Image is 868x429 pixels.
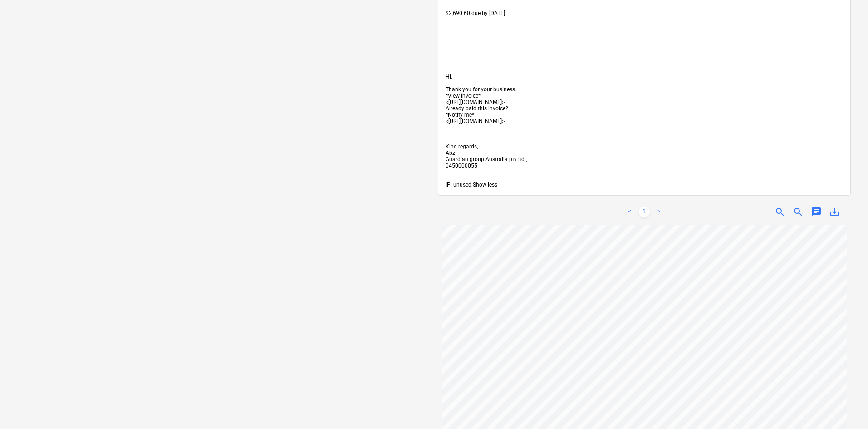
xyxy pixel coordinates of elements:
a: Page 1 is your current page [639,207,650,217]
span: ‌ ‌ ‌ ‌ ‌ ‌ ‌ ‌ ‌ ‌ ‌ ‌ ‌ ‌ ‌ ‌ ‌ ‌ ‌ ‌ ‌ ‌ ‌ ‌ ‌ ‌ ‌ ‌ ‌ ‌ ‌ ‌ ‌ ‌ ‌ [446,23,492,29]
span: Abz [446,150,455,156]
span: ‌ ‌ ‌ ‌ ‌ ‌ ‌ ‌ ‌ ‌ ‌ ‌ ‌ ‌ ‌ ‌ ‌ ‌ ‌ ‌ ‌ ‌ ‌ ‌ ‌ ‌ ‌ ‌ ‌ ‌ ‌ ‌ ‌ ‌ ‌ [446,35,492,42]
span: ‌ ‌ ‌ ‌ ‌ ‌ ‌ ‌ ‌ ‌ ‌ ‌ ‌ ‌ ‌ ‌ ‌ ‌ ‌ ‌ ‌ ‌ ‌ ‌ ‌ ‌ ‌ ‌ ‌ ‌ ‌ ‌ ‌ ‌ ‌ [446,16,492,23]
span: chat [811,207,822,217]
span: *Notify me* [446,112,474,118]
span: Kind regards, [446,143,478,150]
span: <[URL][DOMAIN_NAME]> [446,99,505,105]
span: ‌ ‌ ‌ ‌ ‌ ‌ ‌ ‌ ‌ ‌ ‌ ‌ ‌ ‌ ‌ ‌ ‌ ‌ ‌ ‌ ‌ ‌ ‌ ‌ ‌ ‌ ‌ ‌ ‌ ‌ ‌ ‌ ‌ ‌ ‌ [446,29,492,35]
span: zoom_out [793,207,804,217]
a: Previous page [624,207,635,217]
span: zoom_in [775,207,785,217]
span: *View invoice* [446,93,481,99]
span: save_alt [829,207,840,217]
span: IP: unused [446,182,471,188]
span: Guardian group Australia pty ltd , [446,156,527,163]
span: Already paid this invoice? [446,105,508,112]
iframe: Chat Widget [823,385,868,429]
span: Thank you for your business. [446,86,516,93]
a: Next page [653,207,664,217]
span: ‌ ‌ ‌ ‌ ‌ ‌ ‌ ‌ ‌ ‌ ‌ ‌ ‌ ‌ ‌ ‌ ‌ ‌ ‌ ‌ ‌ ‌ ‌ ‌ ‌ ‌ ‌ ‌ ‌ ‌ ‌ ‌ ‌ ‌ ‌ [446,48,492,54]
span: Hi, [446,74,452,80]
span: Show less [473,182,497,188]
span: ‌ ‌ ‌ ‌ ‌ ‌ ‌ ‌ ‌ ‌ ‌ ‌ ‌ ‌ ‌ ‌ ‌ ‌ ‌ ‌ ‌ ‌ ‌ ‌ ‌ ‌ ‌ ‌ ‌ ‌ ‌ ‌ ‌ ‌ ‌ [446,61,492,67]
span: ‌ ‌ ‌ ‌ ‌ ‌ ‌ ‌ ‌ ‌ ‌ ‌ ‌ ‌ ‌ ‌ ‌ ‌ ‌ ‌ [446,67,471,74]
span: ‌ ‌ ‌ ‌ ‌ ‌ ‌ ‌ ‌ ‌ ‌ ‌ ‌ ‌ ‌ ‌ ‌ ‌ ‌ ‌ ‌ ‌ ‌ ‌ ‌ ‌ ‌ ‌ ‌ ‌ ‌ ‌ ‌ ‌ ‌ [446,54,492,61]
span: $2,690.60 due by [DATE] [446,10,505,16]
span: <[URL][DOMAIN_NAME]> [446,118,505,124]
span: ‌ ‌ ‌ ‌ ‌ ‌ ‌ ‌ ‌ ‌ ‌ ‌ ‌ ‌ ‌ ‌ ‌ ‌ ‌ ‌ ‌ ‌ ‌ ‌ ‌ ‌ ‌ ‌ ‌ ‌ ‌ ‌ ‌ ‌ ‌ [446,42,492,48]
span: 0450000055 [446,163,477,169]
